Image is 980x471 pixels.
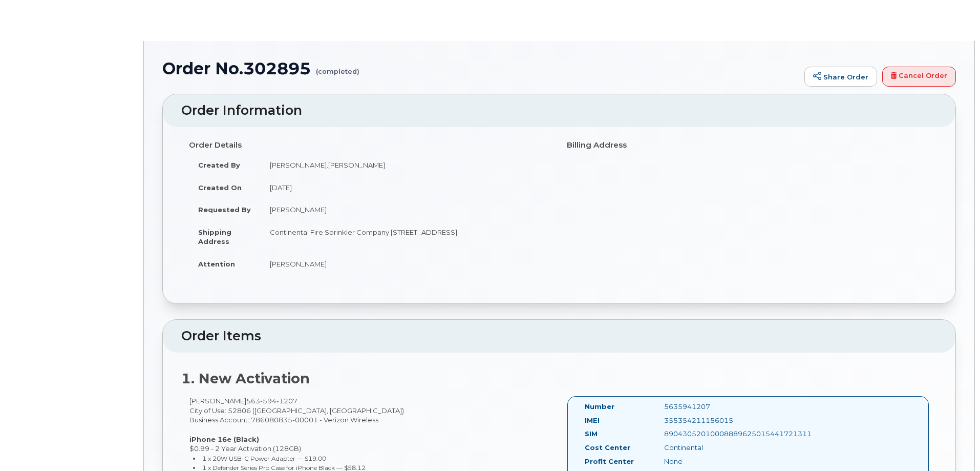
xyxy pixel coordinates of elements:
[656,443,768,453] div: Continental
[198,228,231,246] strong: Shipping Address
[585,429,598,439] label: SIM
[202,455,326,462] small: 1 x 20W USB-C Power Adapter — $19.00
[882,67,956,87] a: Cancel Order
[198,161,240,169] strong: Created By
[585,416,600,425] label: IMEI
[585,457,634,466] label: Profit Center
[567,141,929,150] h4: Billing Address
[276,397,297,405] span: 1207
[181,329,937,343] h2: Order Items
[804,67,877,87] a: Share Order
[585,402,614,412] label: Number
[261,176,551,199] td: [DATE]
[585,443,630,453] label: Cost Center
[261,198,551,221] td: [PERSON_NAME]
[246,397,297,405] span: 563
[198,183,242,192] strong: Created On
[261,154,551,176] td: [PERSON_NAME].[PERSON_NAME]
[656,416,768,425] div: 355354211156015
[181,104,937,118] h2: Order Information
[656,429,768,439] div: 89043052010008889625015441721311
[198,260,235,268] strong: Attention
[261,253,551,275] td: [PERSON_NAME]
[656,457,768,466] div: None
[316,59,359,75] small: (completed)
[189,141,551,150] h4: Order Details
[198,206,251,214] strong: Requested By
[181,370,310,387] strong: 1. New Activation
[189,435,259,443] strong: iPhone 16e (Black)
[261,221,551,253] td: Continental Fire Sprinkler Company [STREET_ADDRESS]
[260,397,276,405] span: 594
[656,402,768,412] div: 5635941207
[162,59,799,77] h1: Order No.302895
